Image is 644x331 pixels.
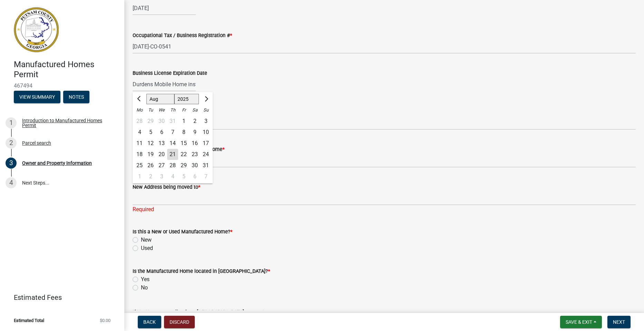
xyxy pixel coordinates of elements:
div: 7 [167,127,178,138]
div: 23 [189,149,200,160]
div: 1 [134,171,145,182]
wm-modal-confirm: Summary [14,95,60,100]
div: Tuesday, July 29, 2025 [145,116,156,127]
div: 1 [6,117,17,128]
img: Putnam County, Georgia [14,7,59,52]
div: Thursday, August 28, 2025 [167,160,178,171]
div: 3 [6,158,17,169]
div: Monday, July 28, 2025 [134,116,145,127]
div: 14 [167,138,178,149]
label: Is the Manufactured Home located in [GEOGRAPHIC_DATA]? [133,269,270,274]
div: Sa [189,105,200,116]
div: 24 [200,149,211,160]
div: Friday, August 8, 2025 [178,127,189,138]
div: Thursday, August 7, 2025 [167,127,178,138]
div: Thursday, August 21, 2025 [167,149,178,160]
div: 9 [189,127,200,138]
div: 25 [134,160,145,171]
div: 28 [167,160,178,171]
div: 2 [145,171,156,182]
div: 29 [145,116,156,127]
div: Thursday, August 14, 2025 [167,138,178,149]
a: Estimated Fees [6,290,113,304]
div: Sunday, August 10, 2025 [200,127,211,138]
div: 1 [178,116,189,127]
div: 31 [167,116,178,127]
select: Select year [174,94,199,104]
div: 7 [200,171,211,182]
div: 3 [156,171,167,182]
div: 20 [156,149,167,160]
div: 22 [178,149,189,160]
div: 28 [134,116,145,127]
div: Sunday, August 31, 2025 [200,160,211,171]
div: Monday, August 4, 2025 [134,127,145,138]
div: Friday, August 1, 2025 [178,116,189,127]
button: Next month [202,93,210,105]
div: Wednesday, August 20, 2025 [156,149,167,160]
div: 2 [189,116,200,127]
span: $0.00 [100,318,110,323]
div: Saturday, August 30, 2025 [189,160,200,171]
div: 8 [178,127,189,138]
div: 2 [6,137,17,149]
div: 13 [156,138,167,149]
div: Monday, September 1, 2025 [134,171,145,182]
div: 15 [178,138,189,149]
label: New Address being moved to [133,185,200,190]
label: Used [141,244,153,252]
div: We [156,105,167,116]
div: Sunday, August 17, 2025 [200,138,211,149]
div: 19 [145,149,156,160]
div: 29 [178,160,189,171]
select: Select month [146,94,174,104]
span: 467494 [14,82,110,89]
button: Next [607,316,631,328]
div: Sunday, August 3, 2025 [200,116,211,127]
button: Save & Exit [560,316,602,328]
div: 6 [189,171,200,182]
button: Previous month [135,93,144,105]
div: Th [167,105,178,116]
button: Back [138,316,161,328]
span: Save & Exit [566,319,592,325]
div: Tuesday, September 2, 2025 [145,171,156,182]
div: Sunday, September 7, 2025 [200,171,211,182]
button: Notes [63,91,89,103]
h4: Manufactured Homes Permit [14,60,119,80]
div: 12 [145,138,156,149]
div: 17 [200,138,211,149]
div: Wednesday, August 13, 2025 [156,138,167,149]
div: Saturday, August 16, 2025 [189,138,200,149]
div: 3 [200,116,211,127]
wm-modal-confirm: Notes [63,95,89,100]
div: Saturday, August 9, 2025 [189,127,200,138]
div: Saturday, September 6, 2025 [189,171,200,182]
label: If No, How many miles from [GEOGRAPHIC_DATA] are you? [133,310,265,315]
label: Occupational Tax / Business Registration # [133,33,232,38]
div: Sunday, August 24, 2025 [200,149,211,160]
div: Monday, August 25, 2025 [134,160,145,171]
label: Yes [141,275,150,284]
div: Friday, August 29, 2025 [178,160,189,171]
div: Monday, August 18, 2025 [134,149,145,160]
span: Next [613,319,625,325]
div: Monday, August 11, 2025 [134,138,145,149]
div: Wednesday, July 30, 2025 [156,116,167,127]
div: Introduction to Manufactured Homes Permit [22,118,113,128]
div: 4 [134,127,145,138]
div: 26 [145,160,156,171]
div: 6 [156,127,167,138]
div: Wednesday, August 6, 2025 [156,127,167,138]
div: Friday, August 15, 2025 [178,138,189,149]
div: Parcel search [22,141,51,145]
div: 27 [156,160,167,171]
div: Su [200,105,211,116]
div: Wednesday, August 27, 2025 [156,160,167,171]
div: 5 [145,127,156,138]
div: Saturday, August 23, 2025 [189,149,200,160]
div: 18 [134,149,145,160]
div: 10 [200,127,211,138]
button: View Summary [14,91,60,103]
div: 31 [200,160,211,171]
